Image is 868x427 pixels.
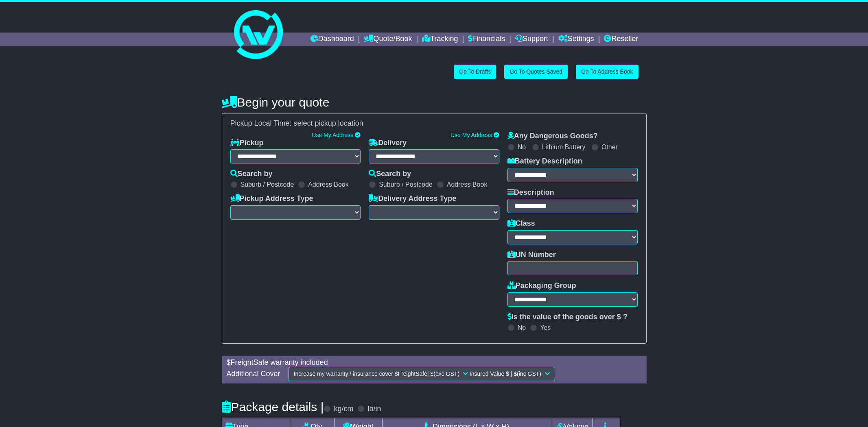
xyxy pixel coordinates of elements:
label: Address Book [308,181,349,188]
label: Address Book [447,181,488,188]
label: Description [507,188,554,197]
label: Delivery Address Type [369,194,456,203]
a: Quote/Book [364,33,412,46]
label: lb/in [367,405,381,414]
a: Settings [558,33,594,46]
label: Yes [540,324,551,331]
label: Lithium Battery [542,143,586,151]
label: No [518,324,526,331]
span: | $ (exc GST) [427,370,459,377]
h4: Begin your quote [222,96,647,109]
label: No [518,143,526,151]
label: Search by [230,170,273,179]
label: Search by [369,170,411,179]
label: kg/cm [334,405,353,414]
label: Is the value of the goods over $ ? [507,313,627,322]
label: Any Dangerous Goods? [507,132,598,141]
a: Dashboard [310,33,354,46]
label: Class [507,219,535,228]
span: Insured Value $ [470,370,550,377]
a: Financials [468,33,505,46]
span: | $ (inc GST) [511,370,541,377]
span: select pickup location [294,119,363,127]
a: Reseller [604,33,638,46]
label: Pickup Address Type [230,194,313,203]
div: $ FreightSafe warranty included [223,358,646,367]
a: Go To Drafts [454,65,496,79]
a: Support [515,33,548,46]
div: Pickup Local Time: [226,119,642,128]
label: UN Number [507,251,556,259]
label: Suburb / Postcode [379,181,433,188]
a: Use My Address [312,132,353,138]
span: $ FreightSafe [395,370,461,377]
a: Use My Address [450,132,492,138]
span: Increase my warranty / insurance cover [294,370,393,377]
a: Tracking [422,33,458,46]
a: Go To Quotes Saved [504,65,568,79]
div: Additional Cover [223,370,284,379]
label: Pickup [230,139,264,148]
label: Packaging Group [507,281,576,290]
label: Delivery [369,139,407,148]
button: Increase my warranty / insurance cover $FreightSafe| $(exc GST) Insured Value $ | $(inc GST) [289,367,555,381]
a: Go To Address Book [576,65,638,79]
label: Other [601,143,618,151]
label: Battery Description [507,157,582,166]
label: Suburb / Postcode [241,181,294,188]
h4: Package details | [222,400,324,414]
